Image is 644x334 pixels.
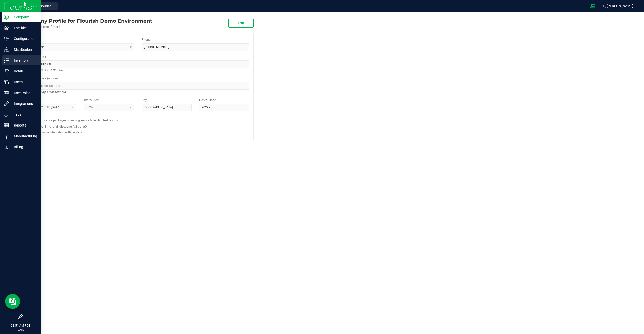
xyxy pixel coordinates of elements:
[4,79,9,85] inline-svg: Users
[9,101,39,107] p: Integrations
[39,130,82,135] label: Enable integration with Lendica
[26,89,66,95] i: Suite, Building, Floor, Unit, etc.
[9,144,39,150] p: Billing
[4,112,9,117] inline-svg: Tags
[9,57,39,63] p: Inventory
[5,294,20,309] iframe: Resource center
[26,82,249,90] input: Suite, Building, Unit, etc.
[39,118,118,123] label: Auto-lock packages of in-progress or failed lab test results
[4,47,9,52] inline-svg: Distribution
[199,104,249,111] input: Postal Code
[26,60,249,68] input: Address
[199,98,216,102] label: Postal Code
[4,90,9,95] inline-svg: User Roles
[26,67,64,73] i: Street address, P.O. Box, C/O
[9,68,39,74] p: Retail
[602,4,634,8] span: Hi, [PERSON_NAME]!
[4,123,9,128] inline-svg: Reports
[9,79,39,85] p: Users
[142,37,150,42] label: Phone
[4,25,9,30] inline-svg: Facilities
[587,1,598,11] span: Open Ecommerce Menu
[4,69,9,74] inline-svg: Retail
[9,14,39,20] p: Company
[4,101,9,106] inline-svg: Integrations
[2,328,39,332] p: [DATE]
[9,36,39,42] p: Configuration
[2,323,39,328] p: 08:51 AM PDT
[228,19,254,28] button: Edit
[22,17,152,25] div: Flourish Demo Environment
[84,98,99,102] label: State/Prov
[142,98,147,102] label: City
[4,15,9,20] inline-svg: Company
[26,115,249,118] h2: Configs
[142,43,249,51] input: (123) 456-7890
[4,144,9,149] inline-svg: Billing
[142,104,192,111] input: City
[9,47,39,53] p: Distribution
[9,133,39,139] p: Manufacturing
[4,134,9,139] inline-svg: Manufacturing
[9,25,39,31] p: Facilities
[9,122,39,128] p: Reports
[26,76,60,81] label: Address Line 2 (optional)
[9,111,39,117] p: Tags
[4,36,9,41] inline-svg: Configuration
[4,58,9,63] inline-svg: Inventory
[238,21,244,25] span: Edit
[39,124,87,129] label: Opt in to retail discounts V2 beta
[9,90,39,96] p: User Roles
[22,25,152,29] div: Account active since [DATE]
